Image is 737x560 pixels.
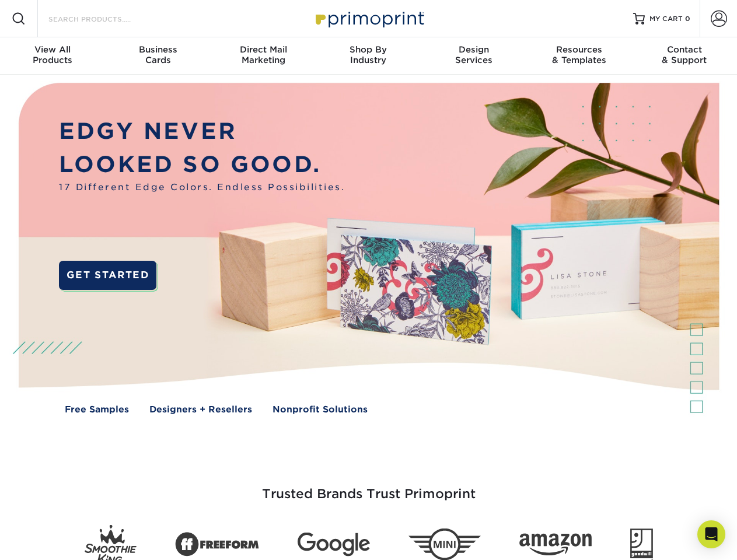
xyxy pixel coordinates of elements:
a: Free Samples [65,403,129,416]
p: LOOKED SO GOOD. [59,148,345,181]
h3: Trusted Brands Trust Primoprint [27,459,710,516]
div: & Templates [526,44,631,65]
a: Shop ByIndustry [316,37,421,75]
a: Contact& Support [632,37,737,75]
img: Primoprint [310,6,427,31]
span: Contact [632,44,737,55]
img: Goodwill [630,528,653,560]
img: Amazon [519,534,592,556]
div: Open Intercom Messenger [697,520,725,548]
span: Resources [526,44,631,55]
span: Shop By [316,44,421,55]
div: & Support [632,44,737,65]
a: BusinessCards [105,37,210,75]
p: EDGY NEVER [59,115,345,148]
a: DesignServices [421,37,526,75]
span: 0 [685,15,690,23]
a: GET STARTED [59,261,156,290]
iframe: Google Customer Reviews [3,524,99,556]
img: Google [298,533,370,556]
span: MY CART [649,14,683,24]
a: Nonprofit Solutions [273,403,368,416]
span: Business [105,44,210,55]
span: Direct Mail [211,44,316,55]
input: SEARCH PRODUCTS..... [47,12,161,26]
a: Direct MailMarketing [211,37,316,75]
a: Designers + Resellers [149,403,252,416]
a: Resources& Templates [526,37,631,75]
div: Services [421,44,526,65]
div: Marketing [211,44,316,65]
div: Industry [316,44,421,65]
div: Cards [105,44,210,65]
span: Design [421,44,526,55]
span: 17 Different Edge Colors. Endless Possibilities. [59,181,345,194]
